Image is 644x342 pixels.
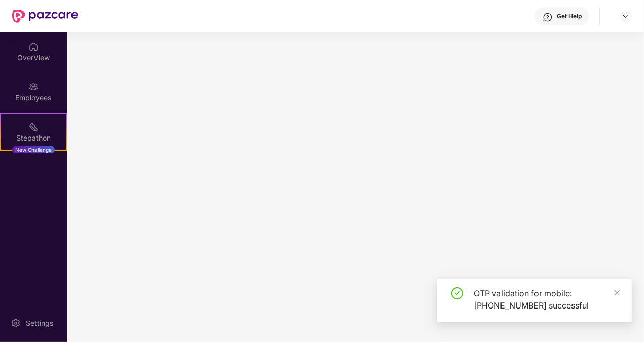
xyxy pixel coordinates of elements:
div: Stepathon [1,133,66,143]
div: New Challenge [12,146,55,154]
span: check-circle [451,287,463,299]
img: svg+xml;base64,PHN2ZyBpZD0iRHJvcGRvd24tMzJ4MzIiIHhtbG5zPSJodHRwOi8vd3d3LnczLm9yZy8yMDAwL3N2ZyIgd2... [622,12,630,20]
div: Settings [23,318,56,328]
img: New Pazcare Logo [12,10,78,23]
span: close [614,289,621,296]
img: svg+xml;base64,PHN2ZyB4bWxucz0iaHR0cDovL3d3dy53My5vcmcvMjAwMC9zdmciIHdpZHRoPSIyMSIgaGVpZ2h0PSIyMC... [28,122,39,132]
div: Get Help [557,12,582,20]
img: svg+xml;base64,PHN2ZyBpZD0iSG9tZSIgeG1sbnM9Imh0dHA6Ly93d3cudzMub3JnLzIwMDAvc3ZnIiB3aWR0aD0iMjAiIG... [28,42,39,52]
img: svg+xml;base64,PHN2ZyBpZD0iU2V0dGluZy0yMHgyMCIgeG1sbnM9Imh0dHA6Ly93d3cudzMub3JnLzIwMDAvc3ZnIiB3aW... [11,318,21,328]
div: OTP validation for mobile: [PHONE_NUMBER] successful [474,287,620,312]
img: svg+xml;base64,PHN2ZyBpZD0iRW1wbG95ZWVzIiB4bWxucz0iaHR0cDovL3d3dy53My5vcmcvMjAwMC9zdmciIHdpZHRoPS... [28,82,39,92]
img: svg+xml;base64,PHN2ZyBpZD0iSGVscC0zMngzMiIgeG1sbnM9Imh0dHA6Ly93d3cudzMub3JnLzIwMDAvc3ZnIiB3aWR0aD... [543,12,553,22]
